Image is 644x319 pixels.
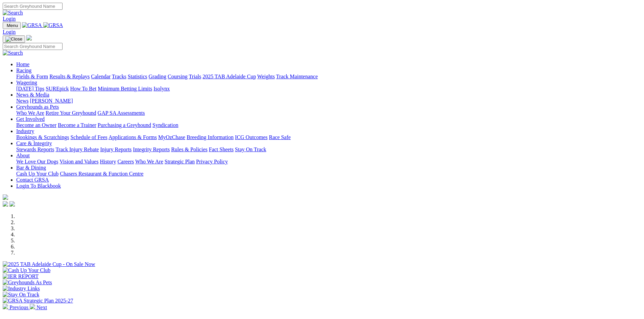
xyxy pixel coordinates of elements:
[16,128,34,134] a: Industry
[235,134,267,140] a: ICG Outcomes
[16,104,59,110] a: Greyhounds as Pets
[128,74,147,79] a: Statistics
[16,74,641,80] div: Racing
[16,116,45,122] a: Get Involved
[235,147,266,152] a: Stay On Track
[3,261,95,267] img: 2025 TAB Adelaide Cup - On Sale Now
[16,165,46,170] a: Bar & Dining
[70,86,97,91] a: How To Bet
[3,50,23,56] img: Search
[153,86,170,91] a: Isolynx
[109,134,157,140] a: Applications & Forms
[26,35,32,41] img: logo-grsa-white.png
[16,98,641,104] div: News & Media
[189,74,201,79] a: Trials
[9,304,28,310] span: Previous
[257,74,275,79] a: Weights
[3,29,16,35] a: Login
[16,86,44,91] a: [DATE] Tips
[16,80,37,85] a: Wagering
[3,273,39,280] img: IER REPORT
[16,68,31,73] a: Racing
[16,110,641,116] div: Greyhounds as Pets
[91,74,111,79] a: Calendar
[133,147,170,152] a: Integrity Reports
[16,159,58,164] a: We Love Our Dogs
[98,86,152,91] a: Minimum Betting Limits
[276,74,318,79] a: Track Maintenance
[58,122,96,128] a: Become a Trainer
[3,267,50,273] img: Cash Up Your Club
[16,110,44,116] a: Who We Are
[16,147,641,153] div: Care & Integrity
[16,171,58,177] a: Cash Up Your Club
[16,98,28,104] a: News
[16,122,56,128] a: Become an Owner
[3,16,16,22] a: Login
[16,134,641,140] div: Industry
[165,159,195,164] a: Strategic Plan
[16,171,641,177] div: Bar & Dining
[30,304,35,309] img: chevron-right-pager-white.svg
[30,304,47,310] a: Next
[16,183,61,189] a: Login To Blackbook
[3,298,73,304] img: GRSA Strategic Plan 2025-27
[3,304,8,309] img: chevron-left-pager-white.svg
[117,159,134,164] a: Careers
[168,74,188,79] a: Coursing
[7,23,18,28] span: Menu
[46,110,96,116] a: Retire Your Greyhound
[16,147,54,152] a: Stewards Reports
[171,147,208,152] a: Rules & Policies
[135,159,163,164] a: Who We Are
[16,134,69,140] a: Bookings & Scratchings
[3,3,63,10] input: Search
[269,134,290,140] a: Race Safe
[3,10,23,16] img: Search
[16,140,52,146] a: Care & Integrity
[16,92,49,98] a: News & Media
[16,86,641,92] div: Wagering
[3,201,8,207] img: facebook.svg
[16,74,48,79] a: Fields & Form
[59,159,98,164] a: Vision and Values
[5,36,22,42] img: Close
[49,74,90,79] a: Results & Replays
[3,304,30,310] a: Previous
[98,110,145,116] a: GAP SA Assessments
[158,134,185,140] a: MyOzChase
[187,134,234,140] a: Breeding Information
[3,43,63,50] input: Search
[152,122,178,128] a: Syndication
[22,22,42,28] img: GRSA
[3,194,8,200] img: logo-grsa-white.png
[60,171,143,177] a: Chasers Restaurant & Function Centre
[37,304,47,310] span: Next
[202,74,256,79] a: 2025 TAB Adelaide Cup
[16,153,30,158] a: About
[46,86,69,91] a: SUREpick
[16,177,49,183] a: Contact GRSA
[16,122,641,128] div: Get Involved
[16,61,29,67] a: Home
[70,134,107,140] a: Schedule of Fees
[3,286,40,292] img: Industry Links
[3,35,25,43] button: Toggle navigation
[98,122,151,128] a: Purchasing a Greyhound
[43,22,63,28] img: GRSA
[149,74,166,79] a: Grading
[209,147,234,152] a: Fact Sheets
[3,22,21,29] button: Toggle navigation
[16,159,641,165] div: About
[3,292,39,298] img: Stay On Track
[100,159,116,164] a: History
[9,201,15,207] img: twitter.svg
[196,159,228,164] a: Privacy Policy
[3,280,52,286] img: Greyhounds As Pets
[30,98,73,104] a: [PERSON_NAME]
[100,147,132,152] a: Injury Reports
[112,74,126,79] a: Tracks
[55,147,99,152] a: Track Injury Rebate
